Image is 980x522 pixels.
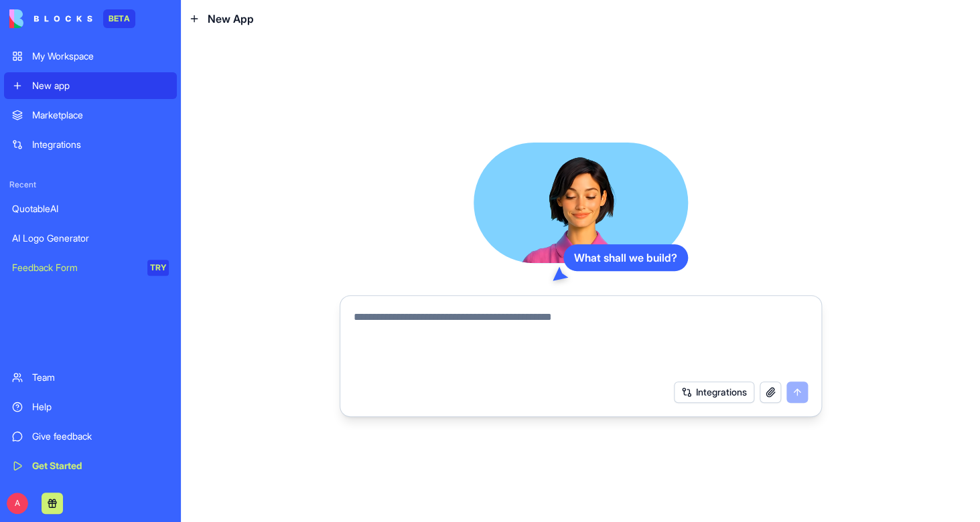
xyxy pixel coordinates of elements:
[4,195,177,222] a: QuotableAI
[7,493,28,514] span: A
[4,423,177,450] a: Give feedback
[12,202,169,215] div: QuotableAI
[32,430,169,443] div: Give feedback
[4,179,177,190] span: Recent
[4,254,177,281] a: Feedback FormTRY
[4,43,177,70] a: My Workspace
[563,244,688,271] div: What shall we build?
[9,9,92,28] img: logo
[103,9,135,28] div: BETA
[4,102,177,128] a: Marketplace
[32,459,169,472] div: Get Started
[4,364,177,391] a: Team
[32,50,169,63] div: My Workspace
[4,225,177,252] a: AI Logo Generator
[9,9,135,28] a: BETA
[32,138,169,151] div: Integrations
[12,232,169,245] div: AI Logo Generator
[32,371,169,384] div: Team
[208,11,254,27] span: New App
[12,261,138,274] div: Feedback Form
[4,394,177,420] a: Help
[147,260,169,276] div: TRY
[32,108,169,122] div: Marketplace
[674,381,754,403] button: Integrations
[32,400,169,414] div: Help
[4,452,177,479] a: Get Started
[32,79,169,92] div: New app
[4,131,177,158] a: Integrations
[4,72,177,99] a: New app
